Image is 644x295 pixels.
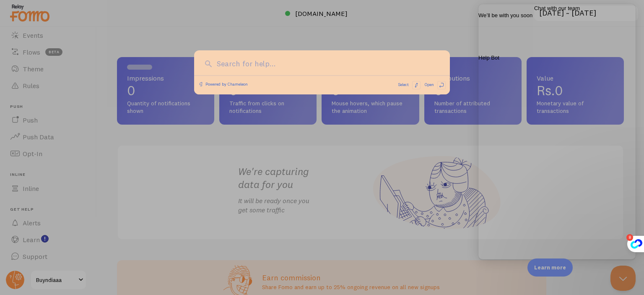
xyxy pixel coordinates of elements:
span: Powered by Chameleon [205,81,248,87]
span: Select [398,81,409,89]
span: Chat with our team [56,1,101,7]
span: Open [425,81,434,89]
a: Powered by Chameleon [198,81,248,87]
input: Search for help... [215,58,440,69]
